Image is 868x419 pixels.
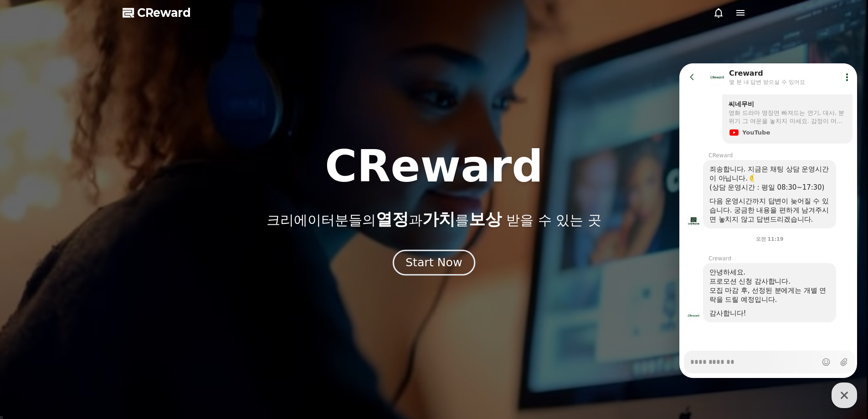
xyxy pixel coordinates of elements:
[137,5,191,20] span: CReward
[267,210,601,228] p: 크리에이터분들의 과 를 받을 수 있는 곳
[393,249,475,275] button: Start Now
[679,63,857,378] iframe: Channel chat
[325,145,543,188] h1: CReward
[406,255,462,270] div: Start Now
[376,210,409,228] span: 열정
[422,210,455,228] span: 가치
[469,210,502,228] span: 보상
[123,5,191,20] a: CReward
[395,259,473,268] a: Start Now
